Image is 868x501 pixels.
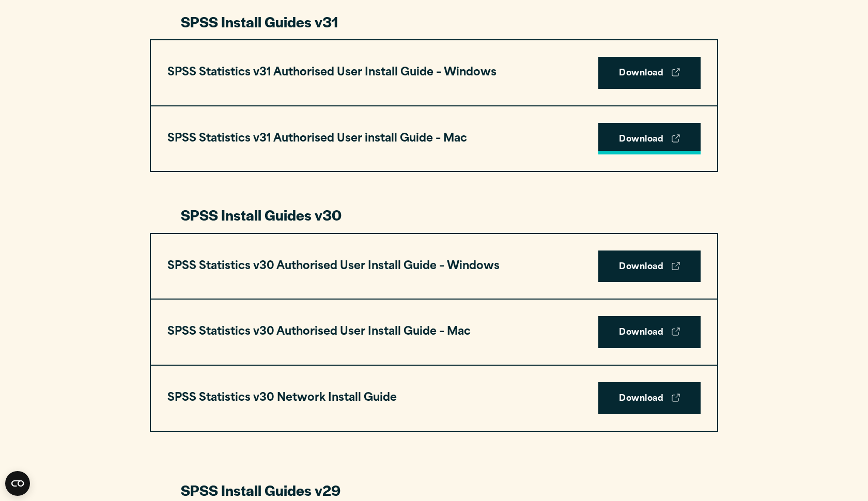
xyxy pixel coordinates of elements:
a: Download [598,57,701,89]
button: Open CMP widget [5,471,30,496]
h3: SPSS Statistics v30 Authorised User Install Guide – Windows [167,257,500,276]
a: Download [598,382,701,414]
a: Download [598,123,701,155]
h3: SPSS Statistics v31 Authorised User Install Guide – Windows [167,63,497,83]
h3: SPSS Install Guides v30 [181,205,687,225]
a: Download [598,251,701,283]
h3: SPSS Install Guides v31 [181,12,687,32]
h3: SPSS Install Guides v29 [181,480,687,500]
h3: SPSS Statistics v31 Authorised User install Guide – Mac [167,129,467,149]
h3: SPSS Statistics v30 Authorised User Install Guide – Mac [167,322,471,342]
h3: SPSS Statistics v30 Network Install Guide [167,388,397,408]
a: Download [598,316,701,348]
